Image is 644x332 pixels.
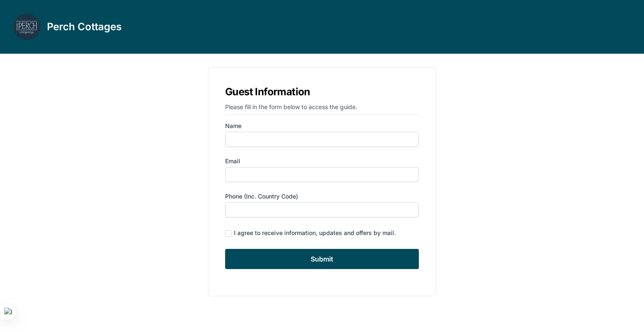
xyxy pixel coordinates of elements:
[225,157,419,165] label: Email
[234,229,396,237] div: I agree to receive information, updates and offers by mail.
[13,13,40,40] img: lbscve6jyqy4usxktyb5b1icebv1
[225,84,419,99] h1: Guest Information
[13,13,122,40] a: Perch Cottages
[47,20,122,34] h3: Perch Cottages
[225,249,419,269] input: Submit
[225,103,419,115] p: Please fill in the form below to access the guide.
[225,122,419,130] label: Name
[225,192,419,201] label: Phone (inc. country code)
